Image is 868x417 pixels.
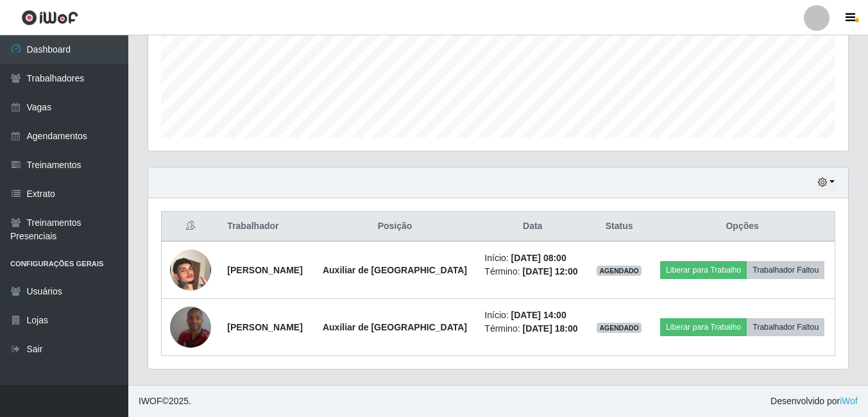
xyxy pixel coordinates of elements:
th: Posição [313,212,477,242]
img: 1726002463138.jpeg [170,234,211,307]
time: [DATE] 08:00 [511,253,566,263]
button: Trabalhador Faltou [747,318,824,336]
th: Data [477,212,588,242]
th: Status [588,212,650,242]
span: AGENDADO [597,266,642,276]
strong: [PERSON_NAME] [227,265,302,275]
li: Início: [484,251,581,265]
li: Término: [484,322,581,336]
button: Liberar para Trabalho [660,261,747,279]
li: Término: [484,265,581,278]
a: iWof [840,396,858,406]
time: [DATE] 18:00 [522,323,577,334]
span: IWOF [139,396,162,406]
time: [DATE] 14:00 [511,310,566,320]
span: Desenvolvido por [770,395,858,408]
strong: Auxiliar de [GEOGRAPHIC_DATA] [323,322,467,332]
button: Liberar para Trabalho [660,318,747,336]
th: Opções [650,212,835,242]
span: AGENDADO [597,323,642,333]
span: © 2025 . [139,395,191,408]
strong: Auxiliar de [GEOGRAPHIC_DATA] [323,265,467,275]
button: Trabalhador Faltou [747,261,824,279]
strong: [PERSON_NAME] [227,322,302,332]
li: Início: [484,309,581,322]
img: 1753400047633.jpeg [170,291,211,364]
th: Trabalhador [219,212,312,242]
img: CoreUI Logo [21,10,78,26]
time: [DATE] 12:00 [522,266,577,277]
